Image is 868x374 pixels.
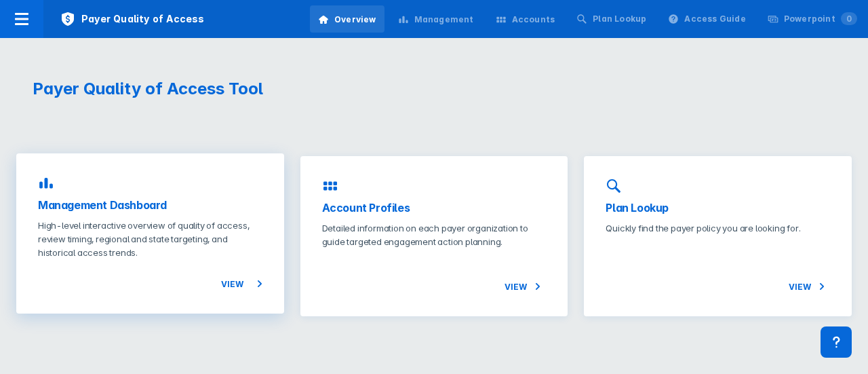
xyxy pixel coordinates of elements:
[16,153,284,314] a: Management DashboardHigh-level interactive overview of quality of access, review timing, regional...
[593,13,646,25] div: Plan Lookup
[310,5,384,33] a: Overview
[488,5,564,33] a: Accounts
[38,197,262,213] h3: Management Dashboard
[33,79,418,99] h1: Payer Quality of Access Tool
[684,13,745,25] div: Access Guide
[789,278,830,295] span: View
[841,12,857,25] span: 0
[390,5,482,33] a: Management
[334,14,376,26] div: Overview
[606,200,830,216] h3: Plan Lookup
[606,221,830,235] p: Quickly find the payer policy you are looking for.
[784,13,857,25] div: Powerpoint
[821,326,852,358] div: Contact Support
[322,221,547,248] p: Detailed information on each payer organization to guide targeted engagement action planning.
[414,14,474,26] div: Management
[300,156,568,316] a: Account ProfilesDetailed information on each payer organization to guide targeted engagement acti...
[38,219,262,259] p: High-level interactive overview of quality of access, review timing, regional and state targeting...
[505,278,546,295] span: View
[512,14,555,26] div: Accounts
[322,200,547,216] h3: Account Profiles
[221,276,262,292] span: View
